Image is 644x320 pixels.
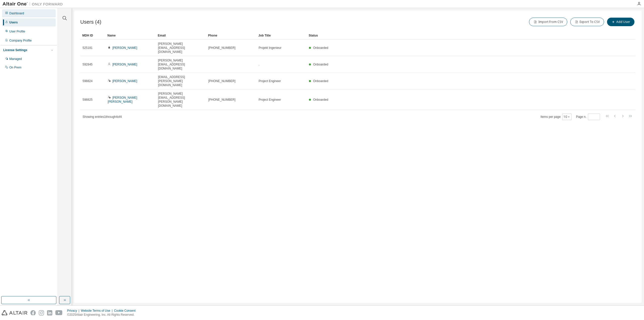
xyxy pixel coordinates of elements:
[9,57,22,61] div: Managed
[313,79,328,83] span: Onboarded
[83,115,122,119] span: Showing entries 1 through 4 of 4
[208,46,235,50] span: [PHONE_NUMBER]
[112,79,137,83] a: [PERSON_NAME]
[158,31,204,40] div: Email
[259,62,259,66] span: .
[30,310,36,315] img: facebook.svg
[3,2,65,7] img: Altair One
[529,18,567,26] button: Import From CSV
[563,115,570,119] button: 10
[112,46,137,50] a: [PERSON_NAME]
[313,98,328,101] span: Onboarded
[9,11,24,15] div: Dashboard
[83,98,93,102] span: 598825
[158,42,204,54] span: [PERSON_NAME][EMAIL_ADDRESS][DOMAIN_NAME]
[541,114,572,120] span: Items per page
[67,313,139,317] p: © 2025 Altair Engineering, Inc. All Rights Reserved.
[158,58,204,70] span: [PERSON_NAME][EMAIL_ADDRESS][DOMAIN_NAME]
[9,20,18,24] div: Users
[39,310,44,315] img: instagram.svg
[47,310,52,315] img: linkedin.svg
[83,62,93,66] span: 592845
[82,31,103,40] div: MDH ID
[80,19,101,25] span: Users (4)
[2,310,27,315] img: altair_logo.svg
[9,29,25,33] div: User Profile
[607,18,634,26] button: Add User
[208,79,235,83] span: [PHONE_NUMBER]
[158,75,204,87] span: [EMAIL_ADDRESS][PERSON_NAME][DOMAIN_NAME]
[259,79,281,83] span: Project Engineer
[3,48,27,52] div: License Settings
[259,98,281,102] span: Project Engineer
[309,31,609,40] div: Status
[114,309,138,313] div: Cookie Consent
[313,46,328,50] span: Onboarded
[107,31,154,40] div: Name
[83,46,93,50] span: 525181
[313,63,328,66] span: Onboarded
[208,31,254,40] div: Phone
[81,309,114,313] div: Website Terms of Use
[576,114,600,120] span: Page n.
[108,96,137,103] a: [PERSON_NAME] [PERSON_NAME]
[208,98,235,102] span: [PHONE_NUMBER]
[259,46,281,50] span: Projekt Ingenieur
[67,309,81,313] div: Privacy
[9,65,21,69] div: On Prem
[112,63,137,66] a: [PERSON_NAME]
[258,31,305,40] div: Job Title
[83,79,93,83] span: 598824
[570,18,604,26] button: Export To CSV
[158,92,204,108] span: [PERSON_NAME][EMAIL_ADDRESS][PERSON_NAME][DOMAIN_NAME]
[55,310,63,315] img: youtube.svg
[9,39,32,43] div: Company Profile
